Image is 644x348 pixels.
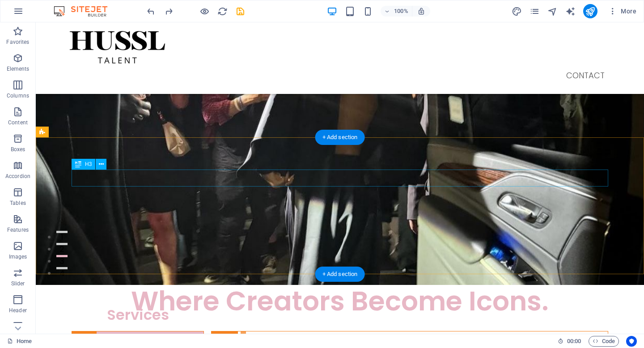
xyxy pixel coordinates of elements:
button: 4 [21,245,32,247]
span: H3 [85,161,92,167]
i: Redo: Change animation (Ctrl+Y, ⌘+Y) [164,6,174,17]
p: Elements [7,65,30,72]
p: Content [8,119,28,126]
button: Code [589,336,619,347]
button: Usercentrics [626,336,637,347]
i: Pages (Ctrl+Alt+S) [530,6,540,17]
p: Tables [10,199,26,207]
button: 2 [21,221,32,223]
i: On resize automatically adjust zoom level to fit chosen device. [417,7,425,15]
button: save [235,6,246,17]
div: + Add section [315,267,365,282]
button: reload [217,6,228,17]
span: More [608,7,636,16]
button: text_generator [565,6,576,17]
i: Publish [585,6,595,17]
button: publish [583,4,597,18]
span: : [573,338,575,344]
p: Slider [11,280,25,287]
button: 1 [21,208,32,211]
div: + Add section [315,130,365,145]
button: design [512,6,522,17]
button: 3 [21,233,32,235]
span: Code [593,336,615,347]
p: Columns [7,92,29,99]
i: AI Writer [565,6,576,17]
button: More [605,4,640,18]
p: Boxes [11,146,25,153]
i: Undo: Edit headline (Ctrl+Z) [146,6,156,17]
button: 100% [381,6,412,17]
a: Click to cancel selection. Double-click to open Pages [7,336,32,347]
button: undo [145,6,156,17]
p: Header [9,307,27,314]
button: redo [163,6,174,17]
i: Reload page [217,6,228,17]
p: Favorites [6,38,29,46]
span: 00 00 [567,336,581,347]
img: Editor Logo [51,6,119,17]
button: pages [530,6,540,17]
button: navigator [547,6,558,17]
p: Accordion [5,173,30,180]
p: Features [7,226,29,233]
p: Images [9,253,27,260]
i: Design (Ctrl+Alt+Y) [512,6,522,17]
h6: 100% [394,6,408,17]
h6: Session time [558,336,581,347]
